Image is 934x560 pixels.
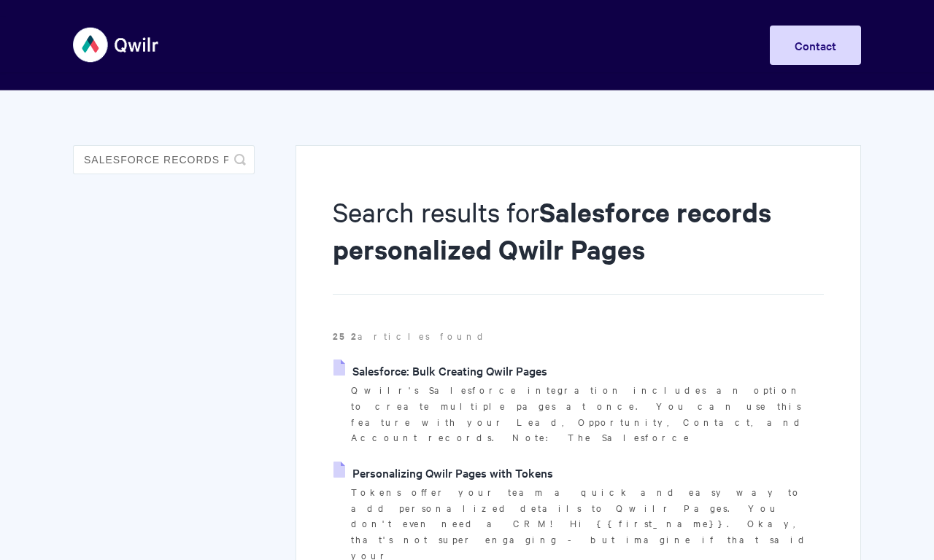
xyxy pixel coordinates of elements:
[351,382,824,446] p: Qwilr's Salesforce integration includes an option to create multiple pages at once. You can use t...
[333,193,824,295] h1: Search results for
[333,194,771,267] strong: Salesforce records personalized Qwilr Pages
[333,329,358,343] strong: 252
[73,145,255,174] input: Search
[333,359,547,381] a: Salesforce: Bulk Creating Qwilr Pages
[333,328,824,344] p: articles found
[770,26,861,65] a: Contact
[73,17,160,72] img: Qwilr Help Center
[333,462,553,483] a: Personalizing Qwilr Pages with Tokens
